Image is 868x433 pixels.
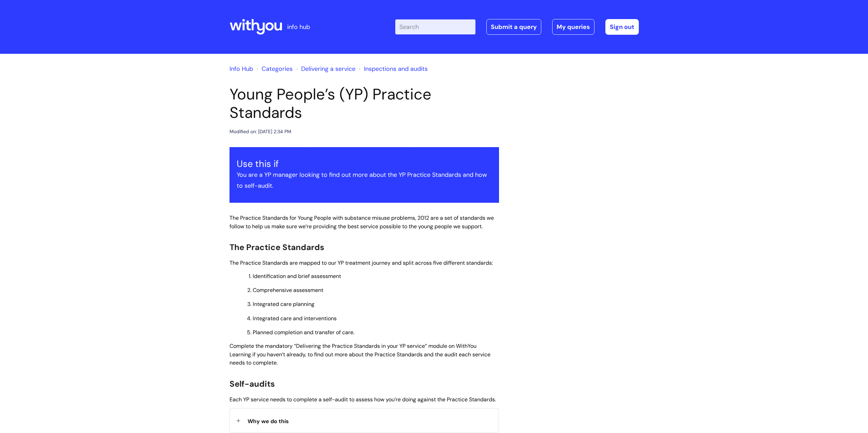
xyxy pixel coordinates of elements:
[230,214,494,230] span: The Practice Standards for Young People with substance misuse problems, 2012 are a set of standar...
[248,418,289,425] span: Why we do this
[294,63,355,74] li: Delivering a service
[230,127,291,136] div: Modified on: [DATE] 2:34 PM
[253,300,314,308] span: Integrated care planning
[230,396,496,403] span: Each YP service needs to complete a self-audit to assess how you’re doing against the Practice St...
[395,19,639,35] div: | -
[253,287,323,294] span: Comprehensive assessment
[230,242,324,252] span: The Practice Standards
[552,19,594,35] a: My queries
[605,19,639,35] a: Sign out
[253,329,354,336] span: Planned completion and transfer of care.
[287,21,310,32] p: info hub
[364,65,428,73] a: Inspections and audits
[230,85,499,122] h1: Young People’s (YP) Practice Standards
[301,65,355,73] a: Delivering a service
[486,19,541,35] a: Submit a query
[262,65,293,73] a: Categories
[230,65,253,73] a: Info Hub
[253,315,337,322] span: Integrated care and interventions
[237,169,492,191] p: You are a YP manager looking to find out more about the YP Practice Standards and how to self-audit.
[230,342,490,367] span: Complete the mandatory “Delivering the Practice Standards in your YP service” module on WithYou L...
[230,378,275,389] span: Self-audits
[237,158,492,169] h3: Use this if
[357,63,428,74] li: Inspections and audits
[230,259,493,266] span: The Practice Standards are mapped to our YP treatment journey and split across five different sta...
[395,19,475,34] input: Search
[253,273,341,280] span: Identification and brief assessment
[255,63,293,74] li: Solution home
